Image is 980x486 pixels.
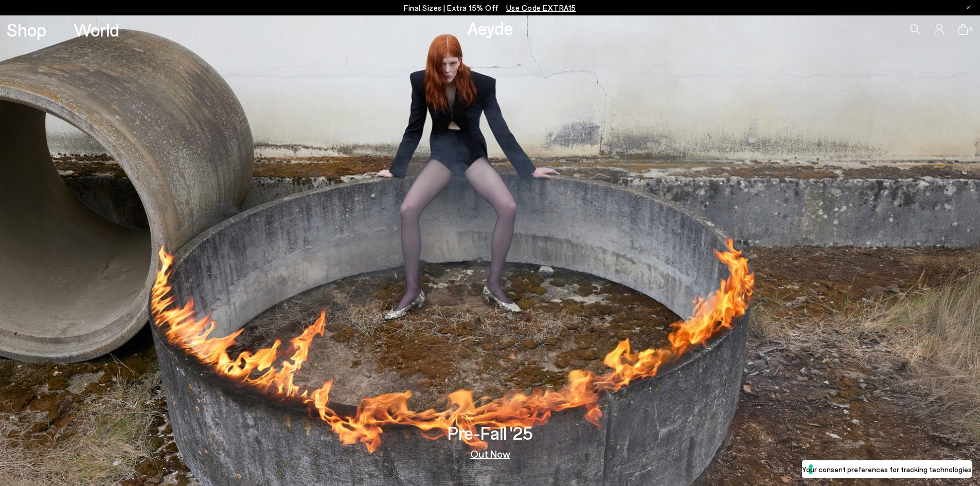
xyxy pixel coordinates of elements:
label: Your consent preferences for tracking technologies [802,464,972,475]
a: Shop [7,21,46,39]
button: Your consent preferences for tracking technologies [802,460,972,478]
span: 0 [968,27,973,32]
p: Final Sizes | Extra 15% Off [404,2,576,14]
span: Navigate to /collections/ss25-final-sizes [506,3,576,12]
a: 0 [958,24,968,35]
a: Aeyde [467,17,513,39]
a: Out Now [470,448,510,459]
a: World [74,21,119,39]
h3: Pre-Fall '25 [448,424,533,442]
